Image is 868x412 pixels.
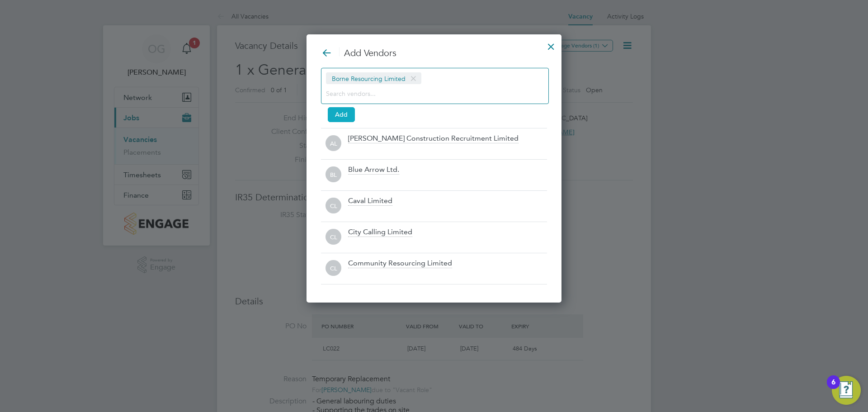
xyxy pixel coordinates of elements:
span: CL [325,260,341,276]
span: BL [325,167,341,183]
div: Blue Arrow Ltd. [348,165,399,175]
div: 6 [831,382,835,394]
h3: Add Vendors [321,47,547,59]
span: CL [325,229,341,245]
div: Community Resourcing Limited [348,259,452,269]
button: Open Resource Center, 6 new notifications [832,376,861,405]
input: Search vendors... [326,87,529,99]
span: AL [325,136,341,152]
span: Borne Resourcing Limited [326,72,421,84]
button: Add [328,107,355,122]
div: Caval Limited [348,196,392,206]
div: City Calling Limited [348,227,412,237]
span: CL [325,198,341,214]
div: [PERSON_NAME] Construction Recruitment Limited [348,134,519,144]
